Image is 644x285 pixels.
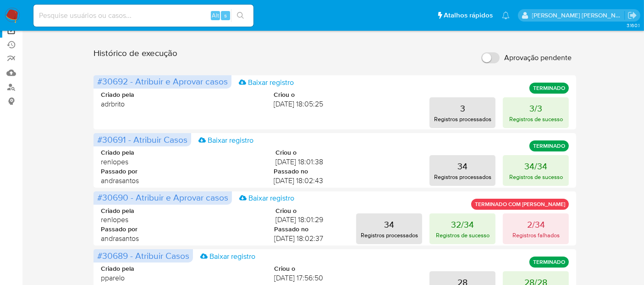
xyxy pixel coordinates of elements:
span: Alt [212,11,219,20]
a: Sair [627,11,637,20]
span: 3.160.1 [627,22,639,29]
span: Atalhos rápidos [444,11,493,20]
span: s [224,11,227,20]
button: search-icon [231,9,250,22]
input: Pesquise usuários ou casos... [33,10,253,22]
p: luciana.joia@mercadopago.com.br [532,11,625,20]
a: Notificações [502,11,510,19]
